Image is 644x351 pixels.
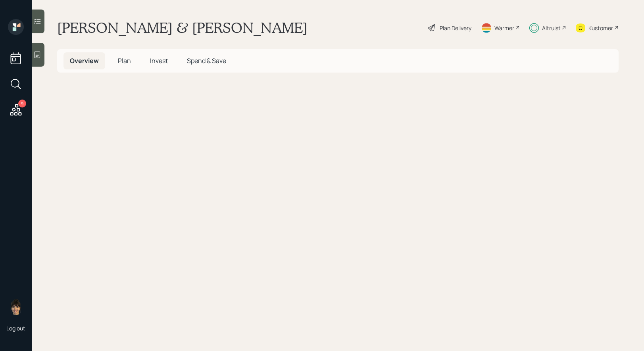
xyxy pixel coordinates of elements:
[70,56,99,65] span: Overview
[440,24,471,32] div: Plan Delivery
[118,56,131,65] span: Plan
[8,299,24,315] img: treva-nostdahl-headshot.png
[150,56,168,65] span: Invest
[542,24,561,32] div: Altruist
[588,24,613,32] div: Kustomer
[18,100,26,107] div: 9
[57,19,308,36] h1: [PERSON_NAME] & [PERSON_NAME]
[494,24,514,32] div: Warmer
[6,324,25,332] div: Log out
[187,56,226,65] span: Spend & Save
